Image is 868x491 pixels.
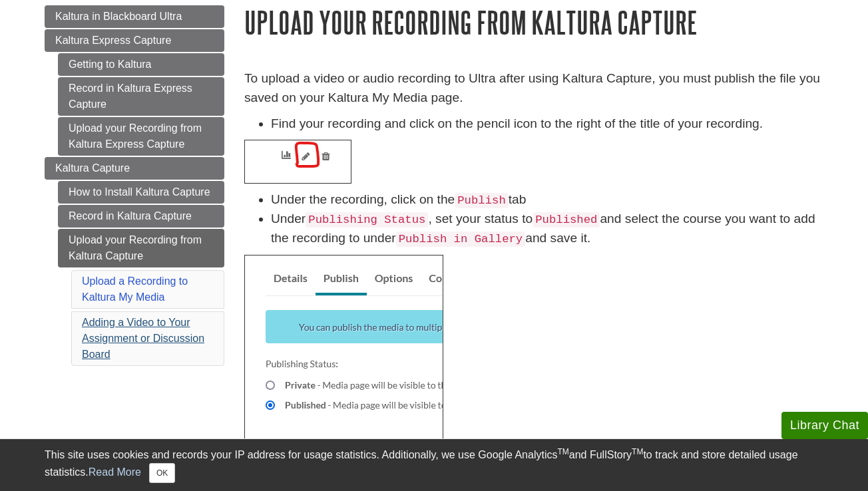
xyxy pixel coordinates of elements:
code: Publishing Status [306,212,428,228]
a: Kaltura Capture [45,157,224,180]
p: To upload a video or audio recording to Ultra after using Kaltura Capture, you must publish the f... [244,69,823,108]
a: Upload a Recording to Kaltura My Media [82,275,188,303]
a: Upload your Recording from Kaltura Capture [58,229,224,267]
img: pencil icon [244,140,351,184]
sup: TM [632,447,643,456]
li: Under the recording, click on the tab [271,190,823,210]
a: Record in Kaltura Express Capture [58,77,224,116]
code: Publish in Gallery [396,232,526,247]
div: Guide Page Menu [45,5,224,369]
span: Kaltura in Blackboard Ultra [55,11,182,22]
code: Published [533,212,600,228]
code: Publish [455,193,509,208]
li: Find your recording and click on the pencil icon to the right of the title of your recording. [271,114,823,134]
h1: Upload your Recording from Kaltura Capture [244,5,823,39]
button: Close [149,463,175,483]
a: Read More [89,466,141,478]
span: Kaltura Capture [55,162,130,174]
li: Under , set your status to and select the course you want to add the recording to under and save it. [271,210,823,248]
a: Kaltura in Blackboard Ultra [45,5,224,28]
a: Kaltura Express Capture [45,29,224,52]
a: Upload your Recording from Kaltura Express Capture [58,117,224,156]
a: Adding a Video to Your Assignment or Discussion Board [82,317,204,360]
a: Record in Kaltura Capture [58,205,224,228]
a: How to Install Kaltura Capture [58,181,224,204]
div: This site uses cookies and records your IP address for usage statistics. Additionally, we use Goo... [45,447,823,483]
a: Getting to Kaltura [58,53,224,76]
button: Library Chat [781,412,868,439]
sup: TM [557,447,568,456]
span: Kaltura Express Capture [55,35,171,46]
